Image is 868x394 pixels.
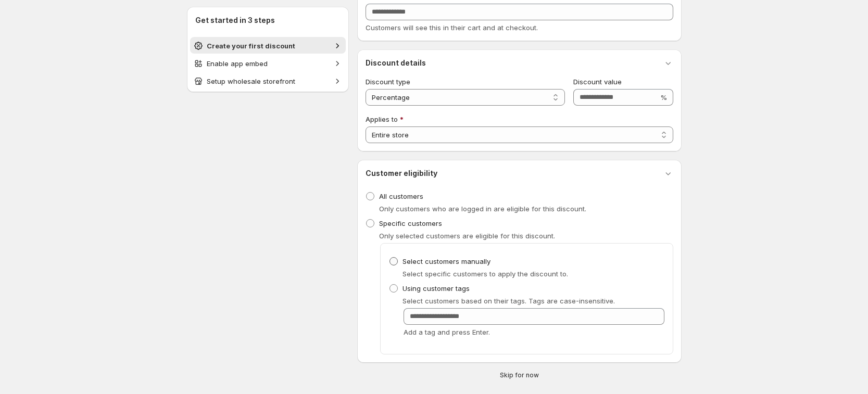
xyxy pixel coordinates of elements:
[366,168,437,179] h3: Customer eligibility
[379,192,423,200] span: All customers
[195,15,341,26] h2: Get started in 3 steps
[402,257,490,265] span: Select customers manually
[402,297,615,305] span: Select customers based on their tags. Tags are case-insensitive.
[379,219,442,227] span: Specific customers
[207,42,295,50] span: Create your first discount
[366,58,426,68] h3: Discount details
[573,78,622,86] span: Discount value
[366,78,410,86] span: Discount type
[404,328,490,336] span: Add a tag and press Enter.
[379,232,555,240] span: Only selected customers are eligible for this discount.
[379,205,586,213] span: Only customers who are logged in are eligible for this discount.
[402,270,568,278] span: Select specific customers to apply the discount to.
[366,115,398,123] span: Applies to
[366,23,538,32] span: Customers will see this in their cart and at checkout.
[353,369,686,382] button: Skip for now
[660,93,667,101] span: %
[402,284,470,293] span: Using customer tags
[500,371,539,379] span: Skip for now
[207,77,295,85] span: Setup wholesale storefront
[207,59,268,68] span: Enable app embed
